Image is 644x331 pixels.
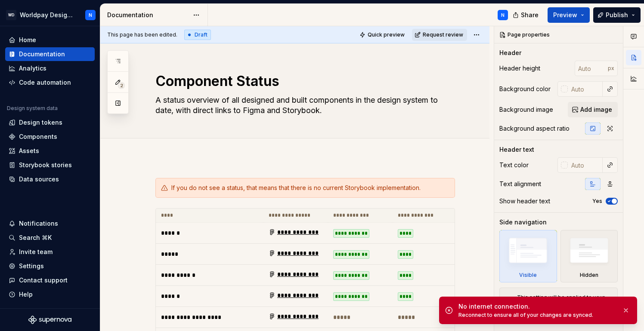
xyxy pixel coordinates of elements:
div: Components [19,132,57,141]
div: Help [19,290,33,299]
div: Visible [499,230,557,282]
button: Share [508,7,544,23]
span: Request review [423,31,463,38]
a: Storybook stories [5,158,95,172]
a: Analytics [5,61,95,75]
textarea: Component Status [154,71,453,92]
input: Auto [575,61,608,76]
button: Add image [568,102,618,117]
div: Text color [499,161,529,169]
div: Hidden [560,230,618,282]
p: px [608,65,614,72]
button: Quick preview [357,29,409,41]
div: Design tokens [19,118,62,127]
button: Publish [593,7,641,23]
div: Hidden [580,272,598,279]
div: Show header text [499,197,550,205]
button: Preview [548,7,590,23]
input: Auto [568,157,603,173]
div: Documentation [107,11,189,19]
div: Documentation [19,50,65,58]
a: Design tokens [5,116,95,129]
button: Help [5,288,95,301]
a: Data sources [5,172,95,186]
div: Visible [519,272,537,279]
div: Design system data [7,105,58,112]
div: Draft [184,30,211,40]
button: Notifications [5,217,95,230]
div: Background aspect ratio [499,124,570,133]
span: Add image [580,105,612,114]
div: Side navigation [499,218,547,227]
a: Documentation [5,47,95,61]
div: Analytics [19,64,46,73]
span: 2 [118,82,125,89]
div: Storybook stories [19,161,72,169]
button: WDWorldpay Design SystemN [2,6,98,24]
div: Contact support [19,276,68,285]
div: Home [19,36,36,44]
div: If you do not see a status, that means that there is no current Storybook implementation. [171,184,449,192]
div: Assets [19,147,39,155]
a: Invite team [5,245,95,259]
button: Contact support [5,273,95,287]
div: Settings [19,262,44,270]
div: Header text [499,145,534,154]
label: Yes [592,198,602,205]
a: Settings [5,259,95,273]
div: Search ⌘K [19,233,52,242]
div: N [89,12,92,18]
span: Share [521,11,539,19]
button: Search ⌘K [5,231,95,245]
a: Components [5,130,95,144]
div: Background image [499,105,553,114]
div: Header [499,49,521,57]
div: Data sources [19,175,59,184]
span: Publish [606,11,628,19]
div: Code automation [19,78,71,87]
span: This page has been edited. [107,31,177,38]
div: Text alignment [499,180,541,188]
span: Preview [553,11,577,19]
div: No internet connection. [458,302,615,311]
div: Notifications [19,219,58,228]
input: Auto [568,81,603,97]
a: Assets [5,144,95,158]
div: Header height [499,64,540,73]
div: WD [6,10,16,20]
div: N [501,12,505,18]
div: Invite team [19,248,53,256]
a: Home [5,33,95,47]
svg: Supernova Logo [28,316,71,324]
div: Reconnect to ensure all of your changes are synced. [458,312,615,319]
a: Code automation [5,76,95,89]
textarea: A status overview of all designed and built components in the design system to date, with direct ... [154,93,453,117]
div: Worldpay Design System [20,11,75,19]
div: Background color [499,85,551,93]
button: Request review [412,29,467,41]
span: Quick preview [368,31,405,38]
